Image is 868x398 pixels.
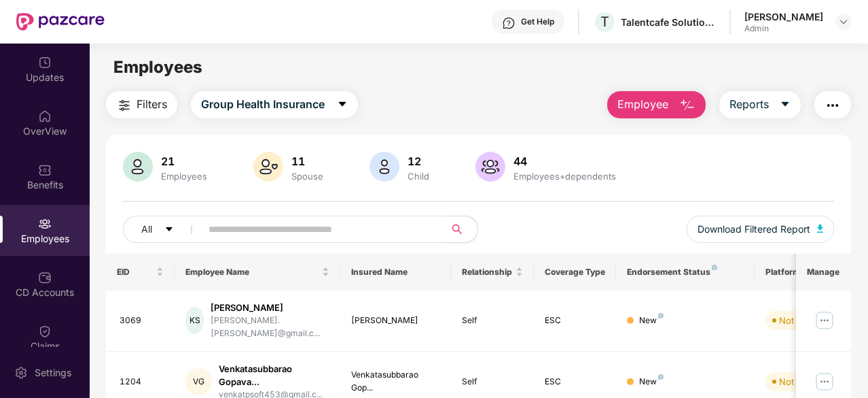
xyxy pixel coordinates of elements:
img: svg+xml;base64,PHN2ZyB4bWxucz0iaHR0cDovL3d3dy53My5vcmcvMjAwMC9zdmciIHdpZHRoPSIyNCIgaGVpZ2h0PSIyNC... [116,97,132,114]
span: T [600,14,609,30]
div: [PERSON_NAME] [351,314,440,327]
img: svg+xml;base64,PHN2ZyB4bWxucz0iaHR0cDovL3d3dy53My5vcmcvMjAwMC9zdmciIHdpZHRoPSI4IiBoZWlnaHQ9IjgiIH... [712,265,717,270]
img: svg+xml;base64,PHN2ZyB4bWxucz0iaHR0cDovL3d3dy53My5vcmcvMjAwMC9zdmciIHdpZHRoPSIyNCIgaGVpZ2h0PSIyNC... [825,97,841,114]
div: 12 [405,154,432,168]
img: svg+xml;base64,PHN2ZyB4bWxucz0iaHR0cDovL3d3dy53My5vcmcvMjAwMC9zdmciIHhtbG5zOnhsaW5rPSJodHRwOi8vd3... [679,97,695,114]
th: EID [106,254,175,291]
div: Admin [744,23,823,34]
img: svg+xml;base64,PHN2ZyBpZD0iVXBkYXRlZCIgeG1sbnM9Imh0dHA6Ly93d3cudzMub3JnLzIwMDAvc3ZnIiB3aWR0aD0iMj... [38,56,52,69]
img: svg+xml;base64,PHN2ZyB4bWxucz0iaHR0cDovL3d3dy53My5vcmcvMjAwMC9zdmciIHhtbG5zOnhsaW5rPSJodHRwOi8vd3... [369,152,399,182]
div: Platform Status [765,267,840,278]
div: Not Verified [779,314,829,327]
button: Reportscaret-down [719,91,801,118]
div: New [639,314,664,327]
div: Talentcafe Solutions Llp [621,16,716,29]
img: manageButton [814,371,835,393]
span: All [141,222,152,237]
div: [PERSON_NAME].[PERSON_NAME]@gmail.c... [211,314,329,340]
img: svg+xml;base64,PHN2ZyBpZD0iQ2xhaW0iIHhtbG5zPSJodHRwOi8vd3d3LnczLm9yZy8yMDAwL3N2ZyIgd2lkdGg9IjIwIi... [38,325,52,338]
div: Venkatasubbarao Gop... [351,369,440,395]
div: Settings [31,366,75,380]
div: New [639,376,664,388]
th: Insured Name [340,254,451,291]
span: EID [117,267,154,278]
img: New Pazcare Logo [16,13,105,31]
div: Endorsement Status [627,267,743,278]
img: svg+xml;base64,PHN2ZyB4bWxucz0iaHR0cDovL3d3dy53My5vcmcvMjAwMC9zdmciIHhtbG5zOnhsaW5rPSJodHRwOi8vd3... [817,225,824,233]
div: Spouse [289,171,326,182]
span: caret-down [337,99,348,111]
div: 3069 [120,314,164,327]
span: Filters [137,96,167,113]
button: Download Filtered Report [687,216,835,243]
th: Relationship [451,254,534,291]
span: caret-down [780,99,791,111]
div: 21 [158,154,210,168]
img: svg+xml;base64,PHN2ZyB4bWxucz0iaHR0cDovL3d3dy53My5vcmcvMjAwMC9zdmciIHhtbG5zOnhsaW5rPSJodHRwOi8vd3... [253,152,283,182]
div: Child [405,171,432,182]
div: [PERSON_NAME] [211,301,329,314]
span: Employee Name [185,267,319,278]
img: svg+xml;base64,PHN2ZyB4bWxucz0iaHR0cDovL3d3dy53My5vcmcvMjAwMC9zdmciIHdpZHRoPSI4IiBoZWlnaHQ9IjgiIH... [658,374,664,380]
button: Group Health Insurancecaret-down [191,91,358,118]
div: [PERSON_NAME] [744,10,823,23]
img: svg+xml;base64,PHN2ZyBpZD0iSGVscC0zMngzMiIgeG1sbnM9Imh0dHA6Ly93d3cudzMub3JnLzIwMDAvc3ZnIiB3aWR0aD... [502,16,516,30]
span: Download Filtered Report [698,222,810,237]
div: VG [185,368,211,395]
span: Group Health Insurance [201,96,325,113]
img: manageButton [814,310,835,331]
th: Manage [796,254,851,291]
div: Employees [158,171,210,182]
div: Not Verified [779,375,829,388]
div: Get Help [521,16,554,27]
div: 1204 [120,376,164,388]
img: svg+xml;base64,PHN2ZyBpZD0iQ0RfQWNjb3VudHMiIGRhdGEtbmFtZT0iQ0QgQWNjb3VudHMiIHhtbG5zPSJodHRwOi8vd3... [38,271,52,284]
button: Filters [106,91,177,118]
span: Relationship [462,267,513,278]
span: Employee [617,96,668,113]
img: svg+xml;base64,PHN2ZyB4bWxucz0iaHR0cDovL3d3dy53My5vcmcvMjAwMC9zdmciIHhtbG5zOnhsaW5rPSJodHRwOi8vd3... [475,152,505,182]
div: Self [462,376,523,388]
div: 11 [289,154,326,168]
span: search [444,224,471,235]
div: Self [462,314,523,327]
img: svg+xml;base64,PHN2ZyB4bWxucz0iaHR0cDovL3d3dy53My5vcmcvMjAwMC9zdmciIHdpZHRoPSI4IiBoZWlnaHQ9IjgiIH... [658,313,664,318]
img: svg+xml;base64,PHN2ZyBpZD0iSG9tZSIgeG1sbnM9Imh0dHA6Ly93d3cudzMub3JnLzIwMDAvc3ZnIiB3aWR0aD0iMjAiIG... [38,110,52,123]
div: Venkatasubbarao Gopava... [219,363,330,388]
img: svg+xml;base64,PHN2ZyBpZD0iRW1wbG95ZWVzIiB4bWxucz0iaHR0cDovL3d3dy53My5vcmcvMjAwMC9zdmciIHdpZHRoPS... [38,217,52,231]
div: 44 [511,154,619,168]
div: Employees+dependents [511,171,619,182]
img: svg+xml;base64,PHN2ZyBpZD0iU2V0dGluZy0yMHgyMCIgeG1sbnM9Imh0dHA6Ly93d3cudzMub3JnLzIwMDAvc3ZnIiB3aW... [14,366,28,380]
div: ESC [545,376,606,388]
button: search [444,216,478,243]
th: Employee Name [175,254,340,291]
span: caret-down [164,225,174,235]
button: Employee [607,91,706,118]
div: KS [185,307,204,334]
button: Allcaret-down [123,216,206,243]
img: svg+xml;base64,PHN2ZyBpZD0iRHJvcGRvd24tMzJ4MzIiIHhtbG5zPSJodHRwOi8vd3d3LnczLm9yZy8yMDAwL3N2ZyIgd2... [838,16,849,27]
span: Reports [729,96,769,113]
img: svg+xml;base64,PHN2ZyB4bWxucz0iaHR0cDovL3d3dy53My5vcmcvMjAwMC9zdmciIHhtbG5zOnhsaW5rPSJodHRwOi8vd3... [123,152,153,182]
img: svg+xml;base64,PHN2ZyBpZD0iQmVuZWZpdHMiIHhtbG5zPSJodHRwOi8vd3d3LnczLm9yZy8yMDAwL3N2ZyIgd2lkdGg9Ij... [38,163,52,177]
span: Employees [113,57,202,77]
th: Coverage Type [534,254,617,291]
div: ESC [545,314,606,327]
